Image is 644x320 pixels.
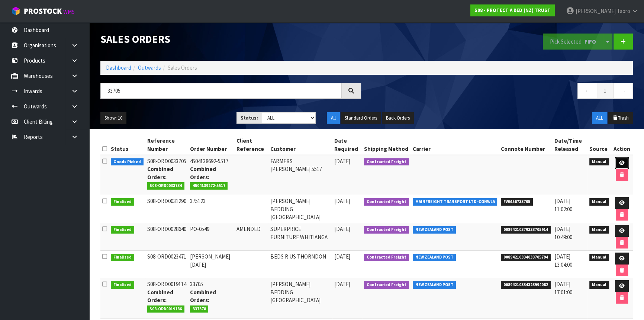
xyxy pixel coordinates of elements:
td: S08-ORD0028640 [145,223,188,251]
button: Standard Orders [341,112,381,124]
span: 4504139272-5517 [190,182,228,190]
a: Dashboard [106,64,131,71]
span: FWM56733705 [501,198,533,206]
strong: Status: [241,115,258,121]
span: NEW ZEALAND POST [413,254,456,261]
span: MAINFREIGHT TRANSPORT LTD -CONWLA [413,198,498,206]
span: Manual [589,158,609,166]
th: Date/Time Released [553,135,587,155]
td: 4504138692-5517 [188,155,235,195]
th: Date Required [332,135,362,155]
span: S08-ORD0019186 [147,305,185,313]
button: Show: 10 [100,112,126,124]
span: Finalised [111,226,134,234]
span: [DATE] 10:49:00 [554,225,572,240]
span: Finalised [111,198,134,206]
span: [DATE] [334,225,350,232]
td: PO-0549 [188,223,235,251]
strong: Combined Orders: [147,289,173,304]
strong: Combined Orders: [190,289,216,304]
span: Contracted Freight [364,254,409,261]
a: ← [577,83,597,99]
th: Action [611,135,633,155]
span: Contracted Freight [364,281,409,289]
td: FARMERS [PERSON_NAME] 5517 [268,155,332,195]
strong: FIFO [585,38,596,45]
span: [PERSON_NAME] [576,7,616,15]
td: 33705 [188,278,235,318]
small: WMS [63,8,75,15]
span: [DATE] 11:02:00 [554,197,572,212]
th: Shipping Method [362,135,411,155]
th: Source [587,135,611,155]
button: Pick Selected -FIFO [543,34,603,50]
th: Connote Number [499,135,553,155]
span: 337378 [190,305,209,313]
nav: Page navigation [372,83,633,101]
button: All [327,112,340,124]
span: 00894210334323994082 [501,281,551,289]
button: ALL [592,112,607,124]
span: Manual [589,226,609,234]
strong: S08 - PROTECT A BED (NZ) TRUST [474,7,551,13]
span: Taoro [617,7,630,15]
span: [DATE] 13:04:00 [554,253,572,268]
td: [PERSON_NAME] BEDDING [GEOGRAPHIC_DATA] [268,195,332,223]
th: Reference Number [145,135,188,155]
span: Sales Orders [168,64,197,71]
span: Manual [589,254,609,261]
button: Trash [608,112,633,124]
span: S08-ORD0033734 [147,182,185,190]
th: Customer [268,135,332,155]
span: [DATE] [334,197,350,205]
strong: Combined Orders: [190,165,216,180]
span: Finalised [111,281,134,289]
td: BEDS R US THORNDON [268,251,332,278]
span: Goods Picked [111,158,144,166]
a: → [613,83,633,99]
span: [DATE] [334,253,350,260]
td: [PERSON_NAME] [DATE] [188,251,235,278]
span: Manual [589,198,609,206]
span: Manual [589,281,609,289]
span: 00894210379333705914 [501,226,551,234]
th: Carrier [411,135,499,155]
span: [DATE] [334,158,350,165]
span: NEW ZEALAND POST [413,281,456,289]
span: Contracted Freight [364,226,409,234]
span: [DATE] [334,281,350,288]
span: ProStock [24,6,62,16]
span: [DATE] 17:01:00 [554,281,572,295]
a: S08 - PROTECT A BED (NZ) TRUST [470,4,555,16]
input: Search sales orders [100,83,342,99]
span: Contracted Freight [364,158,409,166]
td: S08-ORD0019114 [145,278,188,318]
td: S08-ORD0031290 [145,195,188,223]
td: 375123 [188,195,235,223]
a: Outwards [138,64,161,71]
td: [PERSON_NAME] BEDDING [GEOGRAPHIC_DATA] [268,278,332,318]
span: NEW ZEALAND POST [413,226,456,234]
span: Contracted Freight [364,198,409,206]
th: Status [109,135,145,155]
th: Order Number [188,135,235,155]
a: 1 [597,83,614,99]
td: AMENDED [235,223,268,251]
h1: Sales Orders [100,34,361,45]
th: Client Reference [235,135,268,155]
span: 00894210334033705794 [501,254,551,261]
span: Finalised [111,254,134,261]
td: SUPERPRICE FURNITURE WHITIANGA [268,223,332,251]
strong: Combined Orders: [147,165,173,180]
td: S08-ORD0033705 [145,155,188,195]
button: Back Orders [382,112,414,124]
td: S08-ORD0023471 [145,251,188,278]
img: cube-alt.png [11,6,20,16]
